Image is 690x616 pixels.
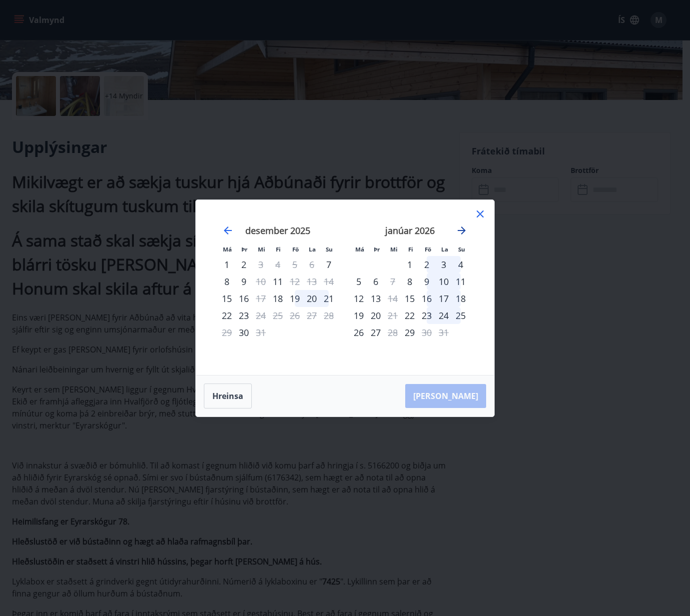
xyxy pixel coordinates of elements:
td: Choose þriðjudagur, 16. desember 2025 as your check-in date. It’s available. [235,290,252,307]
div: Aðeins útritun í boði [286,273,303,290]
div: Aðeins innritun í boði [401,256,418,273]
td: Choose mánudagur, 5. janúar 2026 as your check-in date. It’s available. [350,273,367,290]
small: Má [355,245,364,253]
td: Not available. föstudagur, 12. desember 2025 [286,273,303,290]
div: Aðeins útritun í boði [252,273,269,290]
div: Aðeins útritun í boði [384,290,401,307]
div: 5 [350,273,367,290]
td: Choose föstudagur, 23. janúar 2026 as your check-in date. It’s available. [418,307,435,324]
td: Choose þriðjudagur, 23. desember 2025 as your check-in date. It’s available. [235,307,252,324]
div: Aðeins útritun í boði [252,290,269,307]
td: Not available. miðvikudagur, 28. janúar 2026 [384,324,401,341]
td: Choose fimmtudagur, 22. janúar 2026 as your check-in date. It’s available. [401,307,418,324]
td: Not available. mánudagur, 29. desember 2025 [218,324,235,341]
td: Choose sunnudagur, 11. janúar 2026 as your check-in date. It’s available. [452,273,469,290]
small: Mi [390,245,398,253]
td: Choose fimmtudagur, 8. janúar 2026 as your check-in date. It’s available. [401,273,418,290]
small: Þr [241,245,247,253]
div: 20 [367,307,384,324]
div: Aðeins innritun í boði [235,324,252,341]
td: Not available. miðvikudagur, 17. desember 2025 [252,290,269,307]
div: Aðeins útritun í boði [252,256,269,273]
td: Choose fimmtudagur, 1. janúar 2026 as your check-in date. It’s available. [401,256,418,273]
div: 21 [320,290,337,307]
div: Move backward to switch to the previous month. [222,224,234,236]
td: Choose föstudagur, 16. janúar 2026 as your check-in date. It’s available. [418,290,435,307]
div: 26 [350,324,367,341]
td: Not available. miðvikudagur, 7. janúar 2026 [384,273,401,290]
div: Aðeins innritun í boði [401,273,418,290]
strong: janúar 2026 [385,224,435,236]
td: Not available. föstudagur, 26. desember 2025 [286,307,303,324]
td: Not available. laugardagur, 13. desember 2025 [303,273,320,290]
small: Þr [374,245,380,253]
td: Choose fimmtudagur, 15. janúar 2026 as your check-in date. It’s available. [401,290,418,307]
td: Not available. laugardagur, 31. janúar 2026 [435,324,452,341]
div: 20 [303,290,320,307]
td: Not available. miðvikudagur, 21. janúar 2026 [384,307,401,324]
div: 18 [452,290,469,307]
td: Choose sunnudagur, 4. janúar 2026 as your check-in date. It’s available. [452,256,469,273]
div: 23 [418,307,435,324]
small: Mi [258,245,265,253]
td: Choose mánudagur, 15. desember 2025 as your check-in date. It’s available. [218,290,235,307]
div: Aðeins innritun í boði [401,324,418,341]
div: Aðeins innritun í boði [269,273,286,290]
div: 24 [435,307,452,324]
div: 9 [235,273,252,290]
td: Choose mánudagur, 19. janúar 2026 as your check-in date. It’s available. [350,307,367,324]
td: Not available. miðvikudagur, 10. desember 2025 [252,273,269,290]
div: 2 [418,256,435,273]
td: Choose mánudagur, 22. desember 2025 as your check-in date. It’s available. [218,307,235,324]
td: Not available. fimmtudagur, 25. desember 2025 [269,307,286,324]
td: Not available. miðvikudagur, 3. desember 2025 [252,256,269,273]
td: Choose þriðjudagur, 2. desember 2025 as your check-in date. It’s available. [235,256,252,273]
td: Choose föstudagur, 9. janúar 2026 as your check-in date. It’s available. [418,273,435,290]
div: 10 [435,273,452,290]
td: Not available. laugardagur, 27. desember 2025 [303,307,320,324]
td: Choose föstudagur, 19. desember 2025 as your check-in date. It’s available. [286,290,303,307]
td: Not available. miðvikudagur, 24. desember 2025 [252,307,269,324]
div: Move forward to switch to the next month. [456,224,468,236]
td: Not available. sunnudagur, 28. desember 2025 [320,307,337,324]
button: Hreinsa [204,383,252,408]
div: Aðeins innritun í boði [320,256,337,273]
div: Aðeins útritun í boði [384,307,401,324]
small: Su [458,245,465,253]
td: Not available. sunnudagur, 14. desember 2025 [320,273,337,290]
div: 16 [235,290,252,307]
div: Aðeins útritun í boði [252,324,269,341]
td: Choose fimmtudagur, 11. desember 2025 as your check-in date. It’s available. [269,273,286,290]
div: Aðeins innritun í boði [218,290,235,307]
td: Not available. miðvikudagur, 14. janúar 2026 [384,290,401,307]
td: Choose mánudagur, 12. janúar 2026 as your check-in date. It’s available. [350,290,367,307]
td: Choose þriðjudagur, 20. janúar 2026 as your check-in date. It’s available. [367,307,384,324]
div: 23 [235,307,252,324]
small: Fi [408,245,413,253]
div: 12 [350,290,367,307]
td: Choose þriðjudagur, 13. janúar 2026 as your check-in date. It’s available. [367,290,384,307]
td: Choose laugardagur, 20. desember 2025 as your check-in date. It’s available. [303,290,320,307]
div: Aðeins innritun í boði [269,290,286,307]
div: 27 [367,324,384,341]
div: Aðeins útritun í boði [384,273,401,290]
div: Calendar [208,212,482,363]
div: 22 [218,307,235,324]
strong: desember 2025 [245,224,310,236]
td: Choose laugardagur, 24. janúar 2026 as your check-in date. It’s available. [435,307,452,324]
div: Aðeins útritun í boði [252,307,269,324]
td: Choose fimmtudagur, 29. janúar 2026 as your check-in date. It’s available. [401,324,418,341]
small: La [441,245,448,253]
td: Not available. fimmtudagur, 4. desember 2025 [269,256,286,273]
td: Not available. laugardagur, 6. desember 2025 [303,256,320,273]
div: 17 [435,290,452,307]
td: Choose föstudagur, 2. janúar 2026 as your check-in date. It’s available. [418,256,435,273]
small: Su [326,245,333,253]
div: 13 [367,290,384,307]
td: Choose þriðjudagur, 9. desember 2025 as your check-in date. It’s available. [235,273,252,290]
div: Aðeins útritun í boði [418,324,435,341]
td: Choose mánudagur, 26. janúar 2026 as your check-in date. It’s available. [350,324,367,341]
td: Choose sunnudagur, 25. janúar 2026 as your check-in date. It’s available. [452,307,469,324]
div: 9 [418,273,435,290]
td: Choose laugardagur, 3. janúar 2026 as your check-in date. It’s available. [435,256,452,273]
